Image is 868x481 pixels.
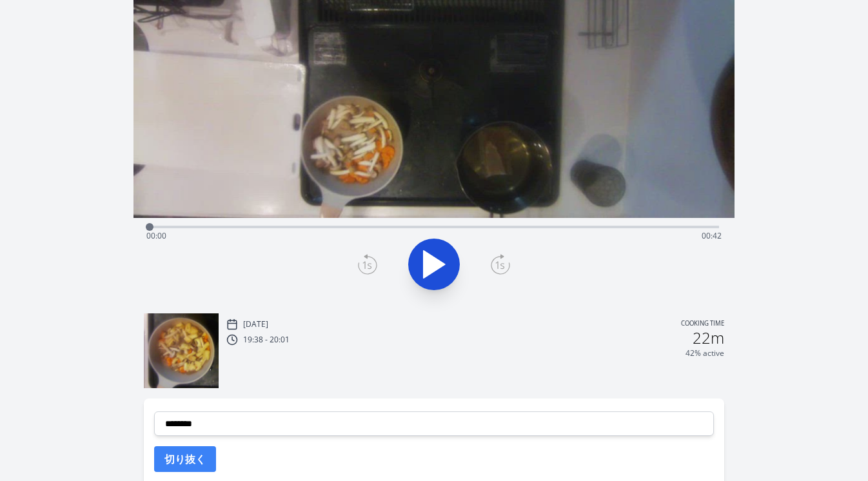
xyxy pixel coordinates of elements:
[702,230,722,241] span: 00:42
[243,335,290,345] p: 19:38 - 20:01
[144,313,219,389] img: 250820103927_thumb.jpeg
[693,330,724,346] h2: 22m
[243,319,268,329] p: [DATE]
[681,319,724,330] p: Cooking time
[154,446,216,472] button: 切り抜く
[686,348,724,358] p: 42% active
